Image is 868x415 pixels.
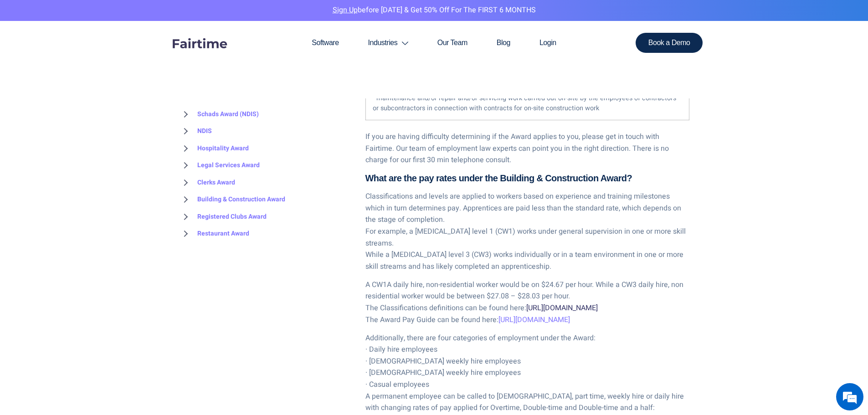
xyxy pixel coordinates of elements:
[179,157,260,174] a: Legal Services Award
[365,131,689,166] p: If you are having difficulty determining if the Award applies to you, please get in touch with Fa...
[333,5,358,15] a: Sign Up
[365,279,689,326] p: A CW1A daily hire, non-residential worker would be on $24.67 per hour. While a CW3 daily hire, no...
[297,21,353,65] a: Software
[365,173,632,183] strong: What are the pay rates under the Building & Construction Award?
[47,51,153,63] div: Chat with us now
[525,21,571,65] a: Login
[179,140,249,157] a: Hospitality Award
[53,115,126,207] span: We're online!
[423,21,482,65] a: Our Team
[179,106,352,242] nav: BROWSE TOPICS
[5,249,174,281] textarea: Type your message and hit 'Enter'
[149,5,171,26] div: Minimize live chat window
[179,191,285,209] a: Building & Construction Award
[482,21,525,65] a: Blog
[179,174,235,191] a: Clerks Award
[179,87,352,242] div: BROWSE TOPICS
[354,21,423,65] a: Industries
[179,106,259,123] a: Schads Award (NDIS)
[526,302,598,313] a: [URL][DOMAIN_NAME]
[179,123,212,140] a: NDIS
[7,5,861,16] p: before [DATE] & Get 50% Off for the FIRST 6 MONTHS
[179,208,267,225] a: Registered Clubs Award
[648,39,690,46] span: Book a Demo
[179,225,249,243] a: Restaurant Award
[498,314,570,325] a: [URL][DOMAIN_NAME]
[636,33,703,53] a: Book a Demo
[365,333,689,414] p: Additionally, there are four categories of employment under the Award: · Daily hire employees · [...
[365,191,689,272] p: Classifications and levels are applied to workers based on experience and training milestones whi...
